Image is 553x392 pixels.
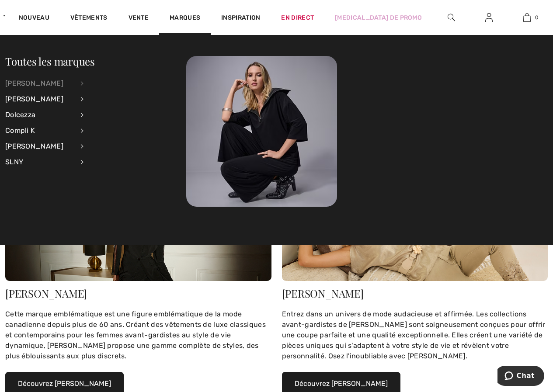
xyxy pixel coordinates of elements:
font: [MEDICAL_DATA] de promo [335,14,422,21]
font: [PERSON_NAME] [282,286,364,300]
font: Entrez dans un univers de mode audacieuse et affirmée. Les collections avant-gardistes de [PERSON... [282,310,546,360]
font: [PERSON_NAME] [5,286,87,300]
font: [PERSON_NAME] [5,79,63,87]
font: [PERSON_NAME] [5,142,63,150]
font: Inspiration [221,14,260,21]
a: [MEDICAL_DATA] de promo [335,13,422,22]
font: Vêtements [70,14,108,21]
font: Compli K [5,126,35,135]
a: Nouveau [19,14,49,23]
a: Se connecter [478,12,500,23]
a: En direct [281,13,314,22]
font: Vente [129,14,149,21]
a: 0 [508,12,546,23]
a: Vêtements [70,14,108,23]
img: Mes informations [485,12,493,23]
a: Toutes les marques [5,54,95,68]
a: Marques [170,14,200,23]
font: Marques [170,14,200,21]
img: 250825112723_baf80837c6fd5.jpg [186,56,337,207]
iframe: Ouvre un widget où vous pouvez discuter avec l'un de nos agents [497,366,544,388]
img: Mon sac [523,12,531,23]
img: 1ère Avenue [3,7,5,24]
font: Découvrez [PERSON_NAME] [295,379,388,388]
font: Découvrez [PERSON_NAME] [18,379,111,388]
font: Nouveau [19,14,49,21]
font: [PERSON_NAME] [5,95,63,103]
font: En direct [281,14,314,21]
font: Dolcezza [5,111,35,119]
font: SLNY [5,158,23,166]
img: rechercher sur le site [448,12,455,23]
font: 0 [535,14,539,21]
font: Cette marque emblématique est une figure emblématique de la mode canadienne depuis plus de 60 ans... [5,310,266,360]
a: Vente [129,14,149,23]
